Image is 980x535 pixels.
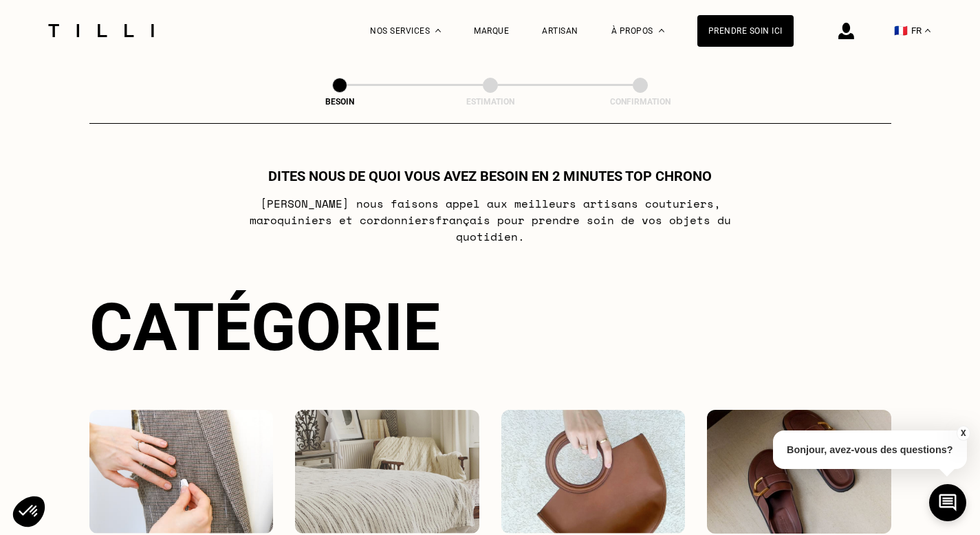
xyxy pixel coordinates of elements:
a: Artisan [542,26,578,36]
button: X [956,426,970,441]
img: icône connexion [838,23,854,39]
img: Accessoires [501,410,686,534]
div: Estimation [422,97,559,107]
h1: Dites nous de quoi vous avez besoin en 2 minutes top chrono [268,168,712,184]
img: menu déroulant [925,29,930,32]
div: Catégorie [89,289,891,366]
span: 🇫🇷 [894,24,908,37]
div: Confirmation [571,97,709,107]
p: [PERSON_NAME] nous faisons appel aux meilleurs artisans couturiers , maroquiniers et cordonniers ... [217,195,763,245]
img: Logo du service de couturière Tilli [43,24,159,37]
img: Vêtements [89,410,274,534]
div: Besoin [271,97,409,107]
img: Chaussures [707,410,891,534]
p: Bonjour, avez-vous des questions? [773,430,967,469]
a: Prendre soin ici [697,15,794,47]
img: Menu déroulant à propos [659,29,664,32]
img: Menu déroulant [435,29,441,32]
img: Intérieur [295,410,479,534]
a: Marque [474,26,509,36]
